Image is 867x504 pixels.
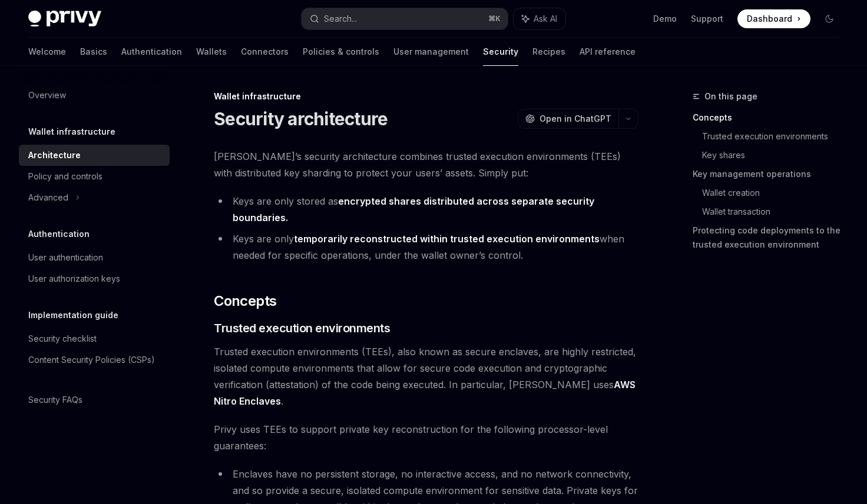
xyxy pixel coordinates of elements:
[19,328,170,349] a: Security checklist
[28,308,118,322] h5: Implementation guide
[693,221,848,254] a: Protecting code deployments to the trusted execution environment
[214,421,638,454] span: Privy uses TEEs to support private key reconstruction for the following processor-level guarantees:
[28,332,97,346] div: Security checklist
[693,108,848,127] a: Concepts
[514,8,565,29] button: Ask AI
[214,193,638,226] li: Keys are only stored as
[704,89,757,104] span: On this page
[393,38,469,66] a: User management
[233,195,594,223] strong: encrypted shares distributed across separate security boundaries.
[214,231,638,263] li: Keys are only when needed for specific operations, under the wallet owner’s control.
[532,38,565,66] a: Recipes
[28,191,68,205] div: Advanced
[702,202,848,221] a: Wallet transaction
[518,109,618,129] button: Open in ChatGPT
[28,11,101,27] img: dark logo
[324,12,357,26] div: Search...
[28,38,66,66] a: Welcome
[214,320,390,336] span: Trusted execution environments
[19,166,170,187] a: Policy and controls
[534,13,557,25] span: Ask AI
[19,85,170,106] a: Overview
[214,91,638,102] div: Wallet infrastructure
[196,38,227,66] a: Wallets
[483,38,518,66] a: Security
[19,247,170,268] a: User authentication
[28,125,115,139] h5: Wallet infrastructure
[28,88,66,102] div: Overview
[19,349,170,371] a: Content Security Policies (CSPs)
[214,343,638,409] span: Trusted execution environments (TEEs), also known as secure enclaves, are highly restricted, isol...
[693,165,848,183] a: Key management operations
[747,13,792,25] span: Dashboard
[702,146,848,165] a: Key shares
[653,13,677,25] a: Demo
[28,227,90,241] h5: Authentication
[241,38,289,66] a: Connectors
[820,9,839,28] button: Toggle dark mode
[121,38,182,66] a: Authentication
[488,14,501,24] span: ⌘ K
[540,113,611,125] span: Open in ChatGPT
[580,38,636,66] a: API reference
[214,108,388,129] h1: Security architecture
[214,292,276,311] span: Concepts
[737,9,810,28] a: Dashboard
[28,251,103,265] div: User authentication
[702,183,848,202] a: Wallet creation
[28,169,102,183] div: Policy and controls
[691,13,723,25] a: Support
[19,389,170,410] a: Security FAQs
[28,353,155,367] div: Content Security Policies (CSPs)
[302,8,508,29] button: Search...⌘K
[303,38,379,66] a: Policies & controls
[702,127,848,146] a: Trusted execution environments
[28,393,82,407] div: Security FAQs
[80,38,107,66] a: Basics
[214,148,638,181] span: [PERSON_NAME]’s security architecture combines trusted execution environments (TEEs) with distrib...
[19,145,170,166] a: Architecture
[19,268,170,289] a: User authorization keys
[28,148,81,162] div: Architecture
[28,272,120,286] div: User authorization keys
[294,233,600,245] strong: temporarily reconstructed within trusted execution environments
